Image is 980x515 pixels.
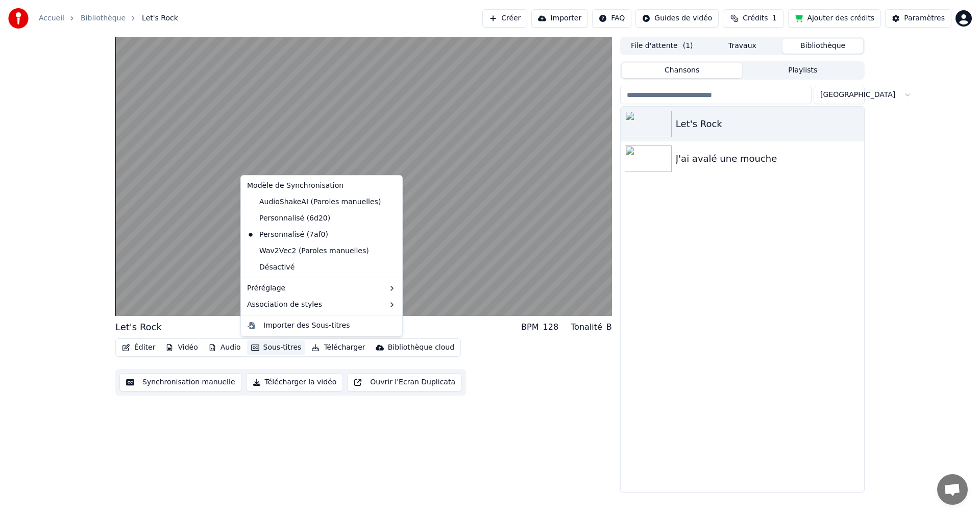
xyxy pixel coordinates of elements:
[742,63,863,78] button: Playlists
[683,41,693,51] span: ( 1 )
[904,13,945,23] div: Paramètres
[606,321,612,333] div: B
[39,13,64,23] a: Accueil
[788,9,881,28] button: Ajouter des crédits
[118,340,159,355] button: Éditer
[243,259,400,276] div: Désactivé
[243,227,332,243] div: Personnalisé (7af0)
[119,373,242,391] button: Synchronisation manuelle
[81,13,126,23] a: Bibliothèque
[247,340,306,355] button: Sous-titres
[702,39,783,54] button: Travaux
[676,117,860,131] div: Let's Rock
[243,243,373,259] div: Wav2Vec2 (Paroles manuelles)
[243,297,400,313] div: Association de styles
[307,340,369,355] button: Télécharger
[243,178,400,194] div: Modèle de Synchronisation
[743,13,768,23] span: Crédits
[820,90,895,100] span: [GEOGRAPHIC_DATA]
[115,320,162,334] div: Let's Rock
[521,321,538,333] div: BPM
[782,39,863,54] button: Bibliothèque
[243,210,334,227] div: Personnalisé (6d20)
[142,13,178,23] span: Let's Rock
[39,13,178,23] nav: breadcrumb
[885,9,951,28] button: Paramètres
[622,39,702,54] button: File d'attente
[243,280,400,297] div: Préréglage
[8,8,29,29] img: youka
[676,152,860,166] div: J'ai avalé une mouche
[347,373,462,391] button: Ouvrir l'Ecran Duplicata
[263,321,350,331] div: Importer des Sous-titres
[482,9,527,28] button: Créer
[592,9,631,28] button: FAQ
[388,342,454,353] div: Bibliothèque cloud
[246,373,344,391] button: Télécharger la vidéo
[723,9,784,28] button: Crédits1
[243,194,385,210] div: AudioShakeAI (Paroles manuelles)
[204,340,245,355] button: Audio
[937,474,968,505] div: Ouvrir le chat
[543,321,559,333] div: 128
[531,9,588,28] button: Importer
[571,321,602,333] div: Tonalité
[161,340,202,355] button: Vidéo
[622,63,743,78] button: Chansons
[635,9,719,28] button: Guides de vidéo
[772,13,777,23] span: 1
